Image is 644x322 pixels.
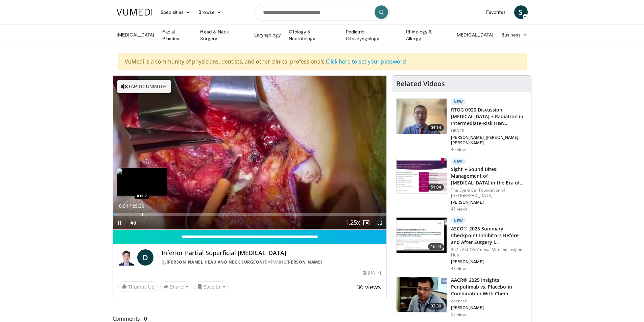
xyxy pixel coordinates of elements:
[286,259,322,265] a: [PERSON_NAME]
[137,249,153,266] a: D
[157,5,195,19] a: Specialties
[162,249,381,257] h4: Inferior Partial Superficial [MEDICAL_DATA]
[451,247,527,258] p: 2025 ASCO® Annual Meeting Insights Hub
[113,216,126,229] button: Pause
[118,249,135,266] img: Doh Young Lee, Head and Neck Surgeon
[285,28,342,42] a: Otology & Neurotology
[451,147,468,152] p: 40 views
[167,259,263,265] a: [PERSON_NAME], Head and Neck Surgeon
[346,216,359,229] button: Playback Rate
[428,124,444,131] span: 04:14
[196,28,250,42] a: Head & Neck Surgery
[402,28,451,42] a: Rhinology & Allergy
[113,28,159,42] a: [MEDICAL_DATA]
[451,217,466,224] p: New
[514,5,528,19] a: S
[396,98,527,152] a: 04:14 New RTOG 0920 Discussion: [MEDICAL_DATA] + Radiation in Intermediate-Risk H&N… GRACE [PERSO...
[250,28,285,42] a: Laryngology
[116,168,167,196] img: image.jpeg
[451,135,527,146] p: [PERSON_NAME], [PERSON_NAME], [PERSON_NAME]
[118,53,527,70] div: VuMedi is a community of physicians, dentists, and other clinical professionals.
[451,128,527,133] p: GRACE
[451,266,468,271] p: 43 views
[482,5,510,19] a: Favorites
[373,216,386,229] button: Fullscreen
[451,312,468,317] p: 57 views
[359,216,373,229] button: Enable picture-in-picture mode
[497,28,532,42] a: Business
[397,99,447,134] img: 006fd91f-89fb-445a-a939-ffe898e241ab.150x105_q85_crop-smart_upscale.jpg
[451,166,527,186] h3: Sight + Sound Bites: Management of [MEDICAL_DATA] in the Era of Targ…
[451,305,527,311] p: [PERSON_NAME]
[397,218,447,253] img: a81f5811-1ccf-4ee7-8ec2-23477a0c750b.150x105_q85_crop-smart_upscale.jpg
[451,225,527,246] h3: ASCO® 2025 Summary: Checkpoint Inhibitors Before and After Surgery i…
[451,158,466,165] p: New
[160,281,192,292] button: Share
[326,58,406,65] a: Click here to set your password
[113,76,387,230] video-js: Video Player
[451,188,527,198] p: The Eye & Ear Foundation of [GEOGRAPHIC_DATA]
[130,203,131,209] span: /
[451,28,497,42] a: [MEDICAL_DATA]
[396,158,527,212] a: 51:04 New Sight + Sound Bites: Management of [MEDICAL_DATA] in the Era of Targ… The Eye & Ear Fou...
[119,203,128,209] span: 0:04
[255,4,390,20] input: Search topics, interventions
[126,216,140,229] button: Unmute
[428,303,444,309] span: 03:30
[451,206,468,212] p: 45 views
[132,203,144,209] span: 29:29
[357,283,381,291] span: 36 views
[451,298,527,304] p: ecancer
[118,281,158,292] a: Thumbs Up
[162,259,381,265] div: By FEATURING
[451,98,466,105] p: New
[117,80,171,93] button: Tap to unmute
[428,243,444,250] span: 16:24
[451,200,527,205] p: [PERSON_NAME]
[397,158,447,193] img: 8bea4cff-b600-4be7-82a7-01e969b6860e.150x105_q85_crop-smart_upscale.jpg
[451,259,527,265] p: [PERSON_NAME]
[396,277,527,317] a: 03:30 AACR® 2025 Insights: Penpulimab vs. Placebo in Combination With Chem… ecancer [PERSON_NAME]...
[117,9,152,16] img: VuMedi Logo
[363,270,381,276] div: [DATE]
[194,5,225,19] a: Browse
[342,28,402,42] a: Pediatric Otolaryngology
[428,184,444,191] span: 51:04
[396,217,527,271] a: 16:24 New ASCO® 2025 Summary: Checkpoint Inhibitors Before and After Surgery i… 2025 ASCO® Annual...
[113,213,387,216] div: Progress Bar
[158,28,196,42] a: Facial Plastics
[194,281,229,292] button: Save to
[396,80,445,88] h4: Related Videos
[451,277,527,297] h3: AACR® 2025 Insights: Penpulimab vs. Placebo in Combination With Chem…
[451,106,527,127] h3: RTOG 0920 Discussion: [MEDICAL_DATA] + Radiation in Intermediate-Risk H&N…
[397,277,447,312] img: 0cd214e7-10e2-4d72-8223-7ca856d9ea11.150x105_q85_crop-smart_upscale.jpg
